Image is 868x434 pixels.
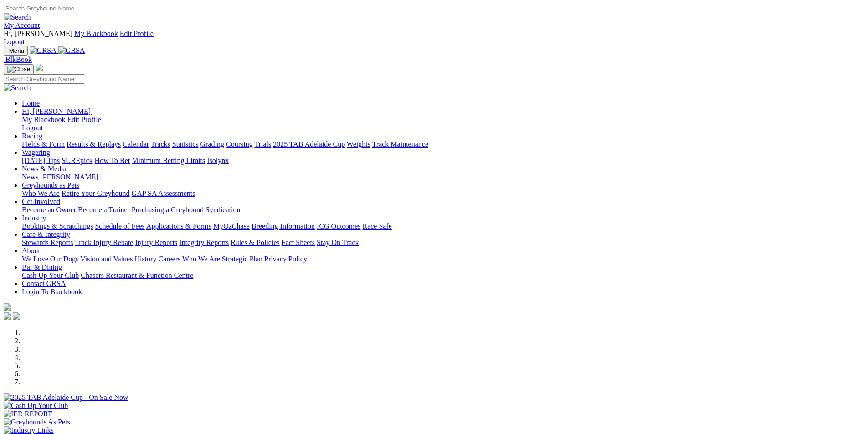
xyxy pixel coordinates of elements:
img: 2025 TAB Adelaide Cup - On Sale Now [4,393,128,402]
a: Privacy Policy [264,255,307,263]
a: Trials [254,140,271,148]
div: Care & Integrity [22,239,864,247]
a: Login To Blackbook [22,288,82,296]
div: Industry [22,222,864,230]
a: Who We Are [22,189,60,197]
a: Integrity Reports [179,239,229,246]
a: Chasers Restaurant & Function Centre [81,271,193,279]
a: Bar & Dining [22,263,62,271]
a: Hi, [PERSON_NAME] [22,107,92,115]
a: Schedule of Fees [95,222,144,230]
span: BlkBook [5,56,32,63]
a: Stewards Reports [22,239,73,246]
a: Cash Up Your Club [22,271,79,279]
a: Track Injury Rebate [75,239,133,246]
img: Search [4,13,31,21]
a: We Love Our Dogs [22,255,78,263]
button: Toggle navigation [4,64,34,74]
a: Vision and Values [80,255,133,263]
a: 2025 TAB Adelaide Cup [273,140,345,148]
a: Results & Replays [67,140,121,148]
a: [PERSON_NAME] [40,173,98,181]
a: Fields & Form [22,140,65,148]
div: Bar & Dining [22,271,864,280]
span: Menu [9,47,24,54]
a: Race Safe [362,222,391,230]
a: Home [22,99,40,107]
button: Toggle navigation [4,46,28,56]
a: My Account [4,21,40,29]
a: Syndication [205,206,240,214]
a: Coursing [226,140,253,148]
a: How To Bet [95,157,130,164]
div: Racing [22,140,864,148]
a: Statistics [172,140,199,148]
img: Search [4,84,31,92]
a: Rules & Policies [231,239,280,246]
img: GRSA [58,46,85,55]
img: Close [7,66,30,73]
a: News & Media [22,165,67,173]
a: Weights [347,140,370,148]
a: Stay On Track [317,239,359,246]
a: Retire Your Greyhound [62,189,130,197]
div: Get Involved [22,206,864,214]
a: SUREpick [62,157,92,164]
a: Calendar [123,140,149,148]
a: Injury Reports [135,239,177,246]
img: GRSA [30,46,56,55]
div: My Account [4,30,864,46]
a: About [22,247,40,255]
a: Logout [4,38,25,46]
a: Grading [200,140,224,148]
img: Greyhounds As Pets [4,418,70,426]
a: Logout [22,124,43,132]
a: Strategic Plan [222,255,262,263]
a: Purchasing a Greyhound [132,206,204,214]
a: Greyhounds as Pets [22,181,79,189]
div: About [22,255,864,263]
a: BlkBook [4,56,32,63]
a: My Blackbook [22,116,66,123]
a: News [22,173,38,181]
input: Search [4,74,84,84]
a: Who We Are [182,255,220,263]
div: Wagering [22,157,864,165]
input: Search [4,4,84,13]
a: Wagering [22,148,50,156]
a: Edit Profile [67,116,101,123]
a: Become an Owner [22,206,76,214]
img: twitter.svg [13,312,20,320]
a: Minimum Betting Limits [132,157,205,164]
img: Cash Up Your Club [4,402,68,410]
a: Become a Trainer [78,206,130,214]
a: Bookings & Scratchings [22,222,93,230]
img: IER REPORT [4,410,52,418]
img: logo-grsa-white.png [36,64,43,71]
a: Track Maintenance [372,140,428,148]
a: Careers [158,255,180,263]
a: Applications & Forms [146,222,211,230]
a: GAP SA Assessments [132,189,195,197]
a: Get Involved [22,198,60,205]
div: Hi, [PERSON_NAME] [22,116,864,132]
img: facebook.svg [4,312,11,320]
span: Hi, [PERSON_NAME] [22,107,91,115]
a: Racing [22,132,42,140]
a: History [134,255,156,263]
a: Care & Integrity [22,230,70,238]
a: Edit Profile [120,30,154,37]
a: MyOzChase [213,222,250,230]
a: Fact Sheets [282,239,315,246]
a: Tracks [151,140,170,148]
a: [DATE] Tips [22,157,60,164]
a: Contact GRSA [22,280,66,287]
a: Breeding Information [252,222,315,230]
img: logo-grsa-white.png [4,303,11,311]
span: Hi, [PERSON_NAME] [4,30,72,37]
a: Industry [22,214,46,222]
a: Isolynx [207,157,229,164]
a: ICG Outcomes [317,222,360,230]
div: News & Media [22,173,864,181]
div: Greyhounds as Pets [22,189,864,198]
